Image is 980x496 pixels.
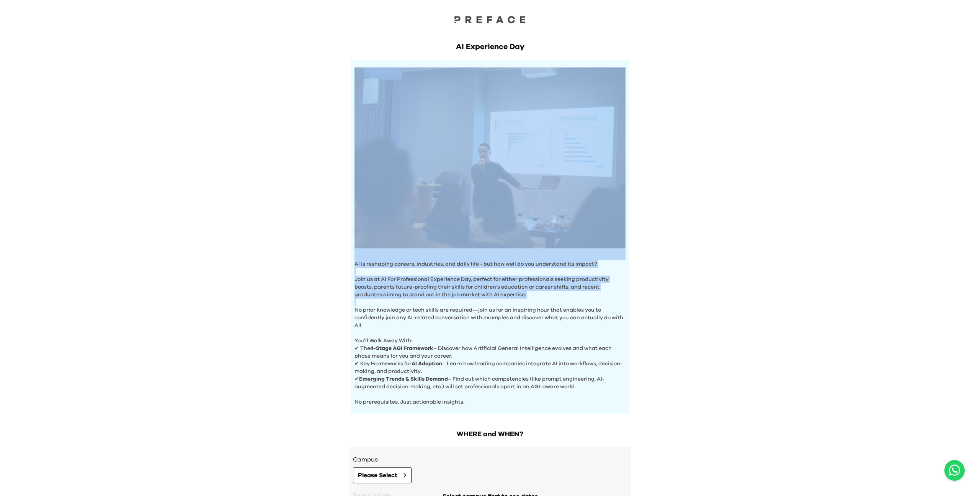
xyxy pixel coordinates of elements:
a: Chat with us on WhatsApp [944,460,965,481]
p: Join us at AI For Professional Experience Day, perfect for either professionals seeking productiv... [354,268,626,299]
p: AI is reshaping careers, industries, and daily life - but how well do you understand its impact? [354,260,626,268]
p: No prior knowledge or tech skills are required—join us for an inspiring hour that enables you to ... [354,299,626,329]
h2: WHERE and WHEN? [349,429,631,440]
p: ✔ The – Discover how Artificial General Intelligence evolves and what each phase means for you an... [354,345,626,360]
p: You'll Walk Away With: [354,329,626,345]
h3: Campus [353,455,627,464]
img: Preface Logo [452,15,528,23]
b: 4-Stage AGI Framework [370,346,433,351]
img: Hero Image [354,67,626,248]
b: AI Adoption [412,361,442,366]
a: Preface Logo [452,15,528,26]
h1: AI Experience Day [351,41,629,52]
span: Please Select [358,471,397,480]
b: Emerging Trends & Skills Demand [359,376,448,382]
button: Open WhatsApp chat [944,460,965,481]
button: Please Select [353,467,412,483]
p: ✔ – Find out which competencies (like prompt engineering, AI-augmented decision-making, etc.) wil... [354,375,626,391]
p: ✔ Key Frameworks for – Learn how leading companies integrate AI into workflows, decision-making, ... [354,360,626,375]
p: No prerequisites. Just actionable insights. [354,391,626,406]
